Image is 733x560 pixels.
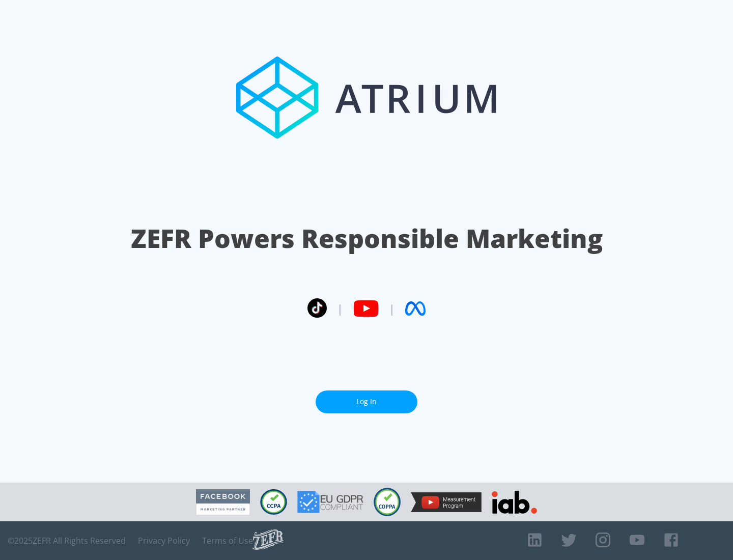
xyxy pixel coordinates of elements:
a: Privacy Policy [138,536,190,546]
img: GDPR Compliant [297,491,363,513]
a: Log In [316,390,417,413]
span: © 2025 ZEFR All Rights Reserved [8,536,126,546]
h1: ZEFR Powers Responsible Marketing [131,221,603,256]
span: | [389,301,395,316]
img: YouTube Measurement Program [411,492,482,512]
a: Terms of Use [202,536,253,546]
img: COPPA Compliant [374,488,401,516]
span: | [337,301,343,316]
img: Facebook Marketing Partner [196,489,250,515]
img: CCPA Compliant [260,489,287,515]
img: IAB [492,491,537,514]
